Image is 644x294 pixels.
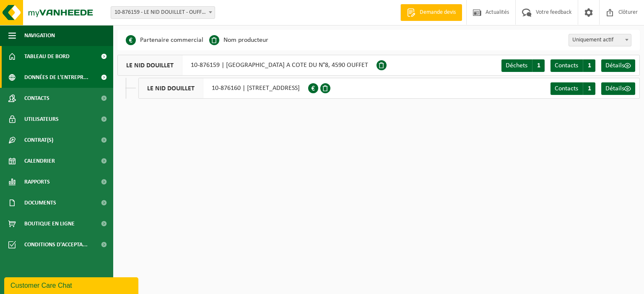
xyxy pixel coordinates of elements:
span: 1 [583,59,595,72]
a: Contacts 1 [551,82,595,95]
span: Détails [605,62,624,69]
div: 10-876160 | [STREET_ADDRESS] [138,78,308,99]
a: Déchets 1 [501,59,545,72]
span: Tableau de bord [24,46,70,67]
span: Contrat(s) [24,130,53,151]
li: Partenaire commercial [126,34,203,46]
span: Navigation [24,25,55,46]
span: Utilisateurs [24,109,59,130]
span: Données de l'entrepr... [24,67,88,88]
span: 1 [532,59,545,72]
span: Demande devis [418,8,458,17]
a: Détails [601,59,635,72]
span: Détails [605,85,624,92]
span: Déchets [506,62,527,69]
a: Demande devis [400,4,462,21]
span: Documents [24,192,56,213]
a: Contacts 1 [551,59,595,72]
iframe: chat widget [4,276,140,294]
li: Nom producteur [209,34,268,46]
span: Contacts [555,85,578,92]
span: 10-876159 - LE NID DOUILLET - OUFFET [111,7,215,18]
span: Rapports [24,171,50,192]
span: LE NID DOUILLET [139,78,203,98]
a: Détails [601,82,635,95]
span: Calendrier [24,151,55,171]
span: 10-876159 - LE NID DOUILLET - OUFFET [111,6,215,19]
div: 10-876159 | [GEOGRAPHIC_DATA] A COTE DU N°8, 4590 OUFFET [117,55,377,76]
span: LE NID DOUILLET [118,55,182,75]
span: Contacts [555,62,578,69]
span: Boutique en ligne [24,213,75,234]
span: Conditions d'accepta... [24,234,88,255]
span: 1 [583,82,595,95]
span: Uniquement actif [569,34,631,46]
span: Contacts [24,88,49,109]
